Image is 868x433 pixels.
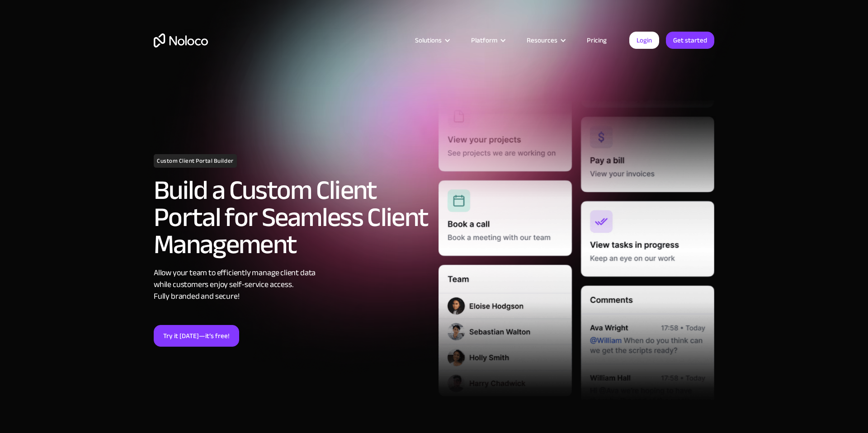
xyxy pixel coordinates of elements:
[415,34,442,46] div: Solutions
[471,34,497,46] div: Platform
[527,34,557,46] div: Resources
[460,34,515,46] div: Platform
[576,34,618,46] a: Pricing
[154,325,239,347] a: Try it [DATE]—it’s free!
[404,34,460,46] div: Solutions
[154,154,237,168] h1: Custom Client Portal Builder
[154,33,208,47] a: home
[666,32,714,49] a: Get started
[154,177,429,258] h2: Build a Custom Client Portal for Seamless Client Management
[154,267,429,302] div: Allow your team to efficiently manage client data while customers enjoy self-service access. Full...
[515,34,576,46] div: Resources
[629,32,659,49] a: Login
